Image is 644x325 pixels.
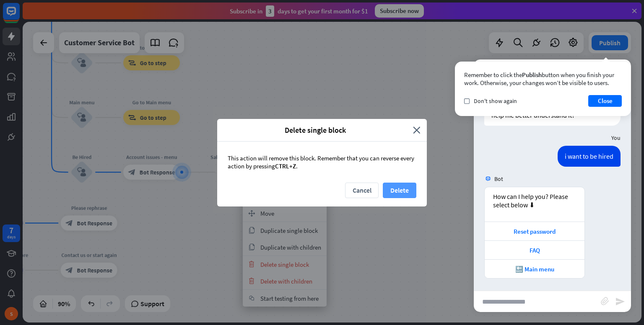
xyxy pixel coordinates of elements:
[615,297,625,307] i: send
[611,134,621,142] span: You
[601,297,609,305] i: block_attachment
[345,183,379,198] button: Cancel
[588,95,622,107] button: Close
[464,71,622,87] div: Remember to click the button when you finish your work. Otherwise, your changes won’t be visible ...
[522,71,542,79] span: Publish
[7,3,32,28] button: Open LiveChat chat widget
[558,146,621,167] div: i want to be hired
[413,125,421,135] i: close
[275,162,296,170] span: CTRL+Z
[474,97,517,105] span: Don't show again
[493,192,576,209] div: How can I help you? Please select below ⬇
[494,175,503,183] span: Bot
[489,227,580,235] div: Reset password
[383,183,416,198] button: Delete
[489,246,580,254] div: FAQ
[217,142,427,183] div: This action will remove this block. Remember that you can reverse every action by pressing .
[489,265,580,273] div: 🔙 Main menu
[223,125,407,135] span: Delete single block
